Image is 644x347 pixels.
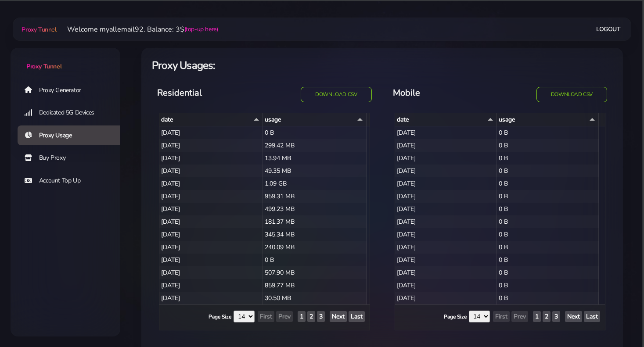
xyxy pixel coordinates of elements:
div: 13.94 MB [263,152,367,165]
div: 0 B [497,215,599,228]
div: 299.42 MB [263,139,367,152]
div: 0 B [497,152,599,165]
div: [DATE] [159,203,263,215]
div: 0 B [497,190,599,203]
span: Proxy Tunnel [26,62,61,71]
div: 49.35 MB [263,165,367,177]
button: Show Page 2 [543,311,550,322]
div: [DATE] [395,203,497,215]
span: Proxy Tunnel [22,25,56,34]
a: Logout [596,21,621,37]
a: Account Top Up [18,171,127,191]
button: Download CSV [301,87,371,102]
button: Prev Page [276,311,293,322]
h4: Proxy Usages: [152,58,612,73]
div: [DATE] [159,279,263,292]
a: Proxy Usage [18,125,127,146]
div: [DATE] [395,152,497,165]
div: 0 B [497,177,599,190]
div: [DATE] [159,292,263,304]
div: [DATE] [395,126,497,139]
div: 0 B [263,126,367,139]
div: 0 B [497,228,599,241]
div: 0 B [497,266,599,279]
div: 0 B [497,254,599,266]
div: [DATE] [395,292,497,304]
div: [DATE] [395,139,497,152]
div: usage [499,115,597,124]
div: 1.09 GB [263,177,367,190]
div: 240.09 MB [263,241,367,254]
div: 0 B [497,241,599,254]
div: [DATE] [395,279,497,292]
button: First Page [258,311,274,322]
button: Show Page 1 [298,311,306,322]
button: Last Page [584,311,600,322]
div: usage [265,115,364,124]
div: [DATE] [159,177,263,190]
div: 345.34 MB [263,228,367,241]
button: Last Page [349,311,365,322]
h5: Mobile [393,87,495,99]
div: [DATE] [395,177,497,190]
label: Page Size [209,313,231,321]
div: 499.23 MB [263,203,367,215]
div: 959.31 MB [263,190,367,203]
div: [DATE] [159,215,263,228]
button: First Page [493,311,510,322]
div: 0 B [497,292,599,304]
button: Show Page 1 [533,311,541,322]
div: date [397,115,495,124]
select: Page Size [234,311,255,322]
div: 0 B [497,279,599,292]
div: [DATE] [159,241,263,254]
button: Show Page 3 [552,311,560,322]
div: [DATE] [159,266,263,279]
div: [DATE] [395,215,497,228]
div: 0 B [497,126,599,139]
button: Next Page [330,311,347,322]
button: Show Page 2 [307,311,315,322]
div: [DATE] [159,126,263,139]
a: Proxy Tunnel [20,22,56,36]
div: 30.50 MB [263,292,367,304]
a: (top-up here) [184,25,218,34]
select: Page Size [469,311,490,322]
div: 0 B [497,165,599,177]
a: Dedicated 5G Devices [18,103,127,123]
button: Download CSV [536,87,607,102]
div: [DATE] [159,254,263,266]
div: [DATE] [395,165,497,177]
label: Page Size [444,313,467,321]
button: Next Page [565,311,582,322]
div: 181.37 MB [263,215,367,228]
div: [DATE] [159,139,263,152]
div: date [161,115,261,124]
div: [DATE] [159,228,263,241]
li: Welcome myallemail92. Balance: 3$ [57,24,218,35]
a: Proxy Generator [18,80,127,100]
div: 507.90 MB [263,266,367,279]
a: Buy Proxy [18,148,127,168]
div: [DATE] [159,190,263,203]
div: [DATE] [395,228,497,241]
div: [DATE] [395,254,497,266]
div: [DATE] [395,190,497,203]
h5: Residential [157,87,259,99]
a: Proxy Tunnel [11,48,120,71]
div: 859.77 MB [263,279,367,292]
button: Show Page 3 [317,311,325,322]
button: Prev Page [511,311,528,322]
div: [DATE] [395,266,497,279]
div: [DATE] [159,165,263,177]
div: [DATE] [395,241,497,254]
div: [DATE] [159,152,263,165]
div: 0 B [497,139,599,152]
div: 0 B [497,203,599,215]
div: 0 B [263,254,367,266]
